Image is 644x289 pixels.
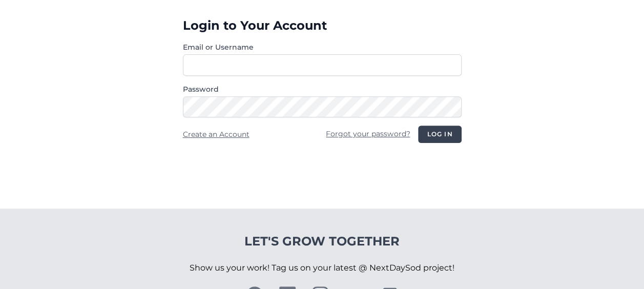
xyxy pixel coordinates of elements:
[183,42,462,52] label: Email or Username
[418,126,461,143] button: Log in
[190,233,454,250] h4: Let's Grow Together
[183,84,462,94] label: Password
[183,17,462,34] h3: Login to Your Account
[183,130,250,139] a: Create an Account
[326,129,410,138] a: Forgot your password?
[190,250,454,286] p: Show us your work! Tag us on your latest @ NextDaySod project!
